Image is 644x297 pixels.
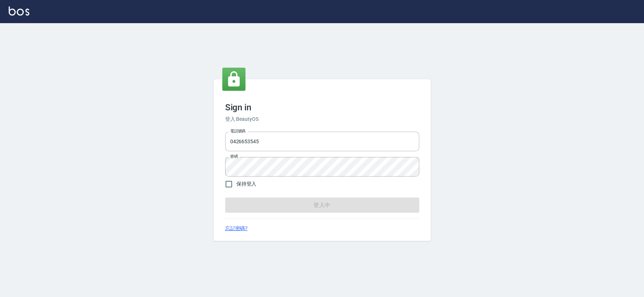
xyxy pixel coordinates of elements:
img: Logo [9,7,29,16]
span: 保持登入 [236,180,257,188]
h6: 登入 BeautyOS [225,115,419,123]
h3: Sign in [225,102,419,113]
label: 電話號碼 [230,128,245,134]
a: 忘記密碼? [225,225,248,232]
label: 密碼 [230,154,238,159]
